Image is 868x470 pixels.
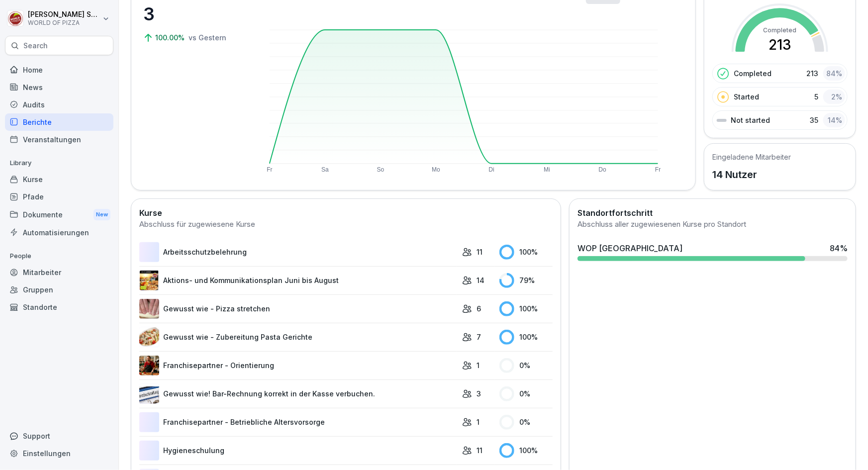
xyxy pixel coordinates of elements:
[5,79,113,96] a: News
[731,115,770,125] p: Not started
[139,242,457,262] a: Arbeitsschutzbelehrung
[139,207,553,219] h2: Kurse
[477,303,482,314] p: 6
[139,327,457,347] a: Gewusst wie - Zubereitung Pasta Gerichte
[139,356,159,376] img: t4g7eu33fb3xcinggz4rhe0w.png
[432,166,440,173] text: Mo
[143,0,243,27] p: 3
[477,445,483,456] p: 11
[499,415,553,430] div: 0 %
[139,299,159,319] img: omtcyif9wkfkbfxep8chs03y.png
[139,299,457,319] a: Gewusst wie - Pizza stretchen
[321,166,329,173] text: Sa
[578,242,682,254] div: WOP [GEOGRAPHIC_DATA]
[5,264,113,281] a: Mitarbeiter
[5,205,113,224] a: DokumenteNew
[5,155,113,171] p: Library
[489,166,494,173] text: Di
[499,386,553,401] div: 0 %
[189,32,226,43] p: vs Gestern
[5,96,113,113] a: Audits
[734,92,759,102] p: Started
[477,275,485,285] p: 14
[574,238,852,265] a: WOP [GEOGRAPHIC_DATA]84%
[810,115,818,125] p: 35
[94,209,110,220] div: New
[499,330,553,345] div: 100 %
[499,273,553,288] div: 79 %
[712,152,791,162] h5: Eingeladene Mitarbeiter
[5,298,113,316] a: Standorte
[814,92,818,102] p: 5
[28,10,100,19] p: [PERSON_NAME] Sumhayev
[477,247,483,257] p: 11
[5,205,113,224] div: Dokumente
[5,61,113,79] a: Home
[267,166,272,173] text: Fr
[5,224,113,241] a: Automatisierungen
[5,131,113,148] a: Veranstaltungen
[477,388,482,399] p: 3
[578,207,848,219] h2: Standortfortschritt
[477,360,480,371] p: 1
[139,356,457,376] a: Franchisepartner - Orientierung
[5,427,113,445] div: Support
[499,245,553,260] div: 100 %
[28,19,100,26] p: WORLD OF PIZZA
[823,113,845,127] div: 14 %
[155,32,187,43] p: 100.00%
[477,332,482,342] p: 7
[377,166,385,173] text: So
[139,441,457,461] a: Hygieneschulung
[5,281,113,298] a: Gruppen
[5,171,113,188] a: Kurse
[499,301,553,316] div: 100 %
[499,358,553,373] div: 0 %
[139,271,457,290] a: Aktions- und Kommunikationsplan Juni bis August
[5,188,113,205] a: Pfade
[544,166,551,173] text: Mi
[139,271,159,290] img: wv9qdipp89lowhfx6mawjprm.png
[499,443,553,458] div: 100 %
[823,66,845,81] div: 84 %
[5,445,113,462] a: Einstellungen
[139,384,159,404] img: hdz75wm9swzuwdvoxjbi6om3.png
[578,219,848,230] div: Abschluss aller zugewiesenen Kurse pro Standort
[139,327,159,347] img: oj3wlxclwqmvs3yn8voeppsp.png
[712,167,791,182] p: 14 Nutzer
[477,417,480,427] p: 1
[599,166,607,173] text: Do
[823,90,845,104] div: 2 %
[734,68,772,79] p: Completed
[139,384,457,404] a: Gewusst wie! Bar-Rechnung korrekt in der Kasse verbuchen.
[5,113,113,131] a: Berichte
[830,242,848,254] div: 84 %
[5,248,113,264] p: People
[23,41,48,51] p: Search
[139,412,457,432] a: Franchisepartner - Betriebliche Altersvorsorge
[806,68,818,79] p: 213
[656,166,661,173] text: Fr
[139,219,553,230] div: Abschluss für zugewiesene Kurse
